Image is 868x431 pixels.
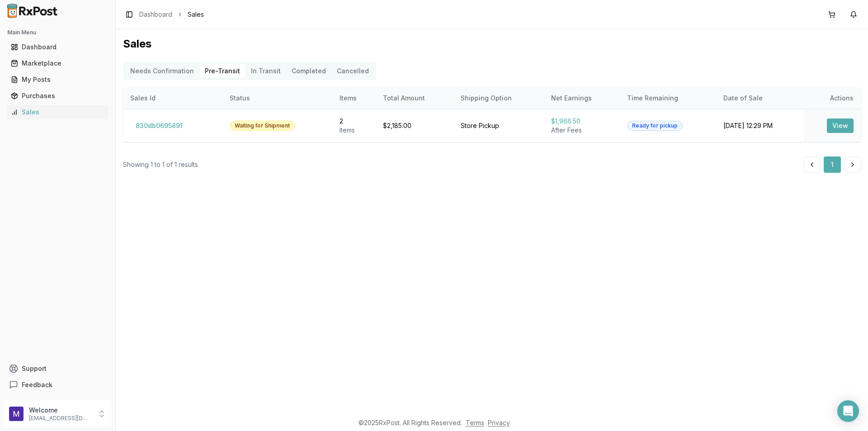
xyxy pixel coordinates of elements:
[29,415,92,422] p: [EMAIL_ADDRESS][DOMAIN_NAME]
[331,64,374,78] button: Cancelled
[123,87,222,109] th: Sales Id
[4,40,112,54] button: Dashboard
[7,55,108,71] a: Marketplace
[466,419,484,426] a: Terms
[551,117,613,126] div: $1,966.50
[723,121,797,130] div: [DATE] 12:29 PM
[7,29,108,36] h2: Main Menu
[4,360,112,377] button: Support
[11,75,104,84] div: My Posts
[461,121,537,130] div: Store Pickup
[11,59,104,68] div: Marketplace
[488,419,510,426] a: Privacy
[139,10,172,19] a: Dashboard
[551,126,613,135] div: After Fees
[230,121,295,131] div: Waiting for Shipment
[29,406,92,415] p: Welcome
[4,377,112,393] button: Feedback
[11,108,104,117] div: Sales
[4,105,112,119] button: Sales
[332,87,376,109] th: Items
[222,87,332,109] th: Status
[453,87,544,109] th: Shipping Option
[837,400,859,422] div: Open Intercom Messenger
[827,118,854,133] button: View
[4,4,61,18] img: RxPost Logo
[7,88,108,104] a: Purchases
[544,87,620,109] th: Net Earnings
[4,72,112,87] button: My Posts
[4,56,112,71] button: Marketplace
[340,126,368,135] div: Item s
[139,10,204,19] nav: breadcrumb
[7,39,108,55] a: Dashboard
[125,64,199,78] button: Needs Confirmation
[123,160,198,169] div: Showing 1 to 1 of 1 results
[22,380,52,389] span: Feedback
[340,117,368,126] div: 2
[627,121,683,131] div: Ready for pickup
[4,89,112,103] button: Purchases
[9,407,24,421] img: User avatar
[824,156,841,173] button: 1
[123,37,861,51] h1: Sales
[376,87,453,109] th: Total Amount
[11,43,104,52] div: Dashboard
[716,87,804,109] th: Date of Sale
[245,64,286,78] button: In Transit
[286,64,331,78] button: Completed
[130,118,188,133] button: 830db0695891
[199,64,245,78] button: Pre-Transit
[188,10,204,19] span: Sales
[7,104,108,120] a: Sales
[804,87,861,109] th: Actions
[383,121,446,130] div: $2,185.00
[7,71,108,88] a: My Posts
[620,87,716,109] th: Time Remaining
[11,91,104,100] div: Purchases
